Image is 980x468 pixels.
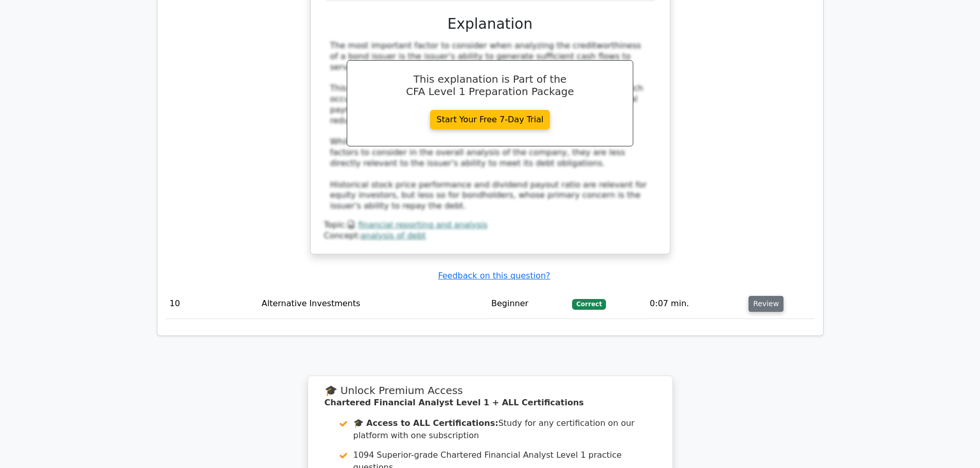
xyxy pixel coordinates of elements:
a: analysis of debt [361,231,426,240]
td: Beginner [487,289,568,319]
div: Topic: [324,220,656,231]
td: Alternative Investments [258,289,488,319]
button: Review [749,296,783,312]
div: Concept: [324,231,656,241]
td: 0:07 min. [646,289,744,319]
h3: Explanation [330,15,650,33]
div: The most important factor to consider when analyzing the creditworthiness of a bond issuer is the... [330,41,650,212]
a: Start Your Free 7-Day Trial [430,110,550,129]
a: Feedback on this question? [438,271,550,280]
span: Correct [572,299,605,309]
td: 10 [166,289,258,319]
a: financial reporting and analysis [358,220,487,230]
